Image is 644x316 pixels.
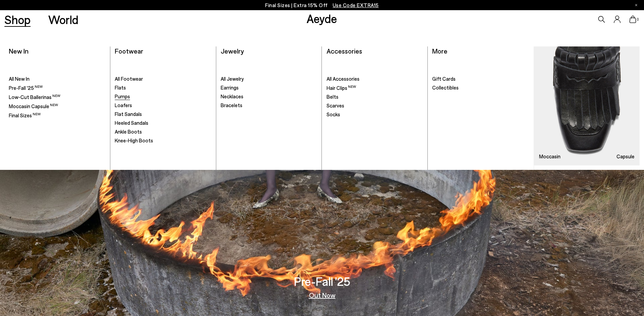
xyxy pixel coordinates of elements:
h3: Moccasin [539,154,560,159]
a: Pumps [115,93,211,100]
span: Flats [115,84,126,91]
span: Pumps [115,93,130,99]
span: All Accessories [327,76,360,82]
a: Low-Cut Ballerinas [9,94,106,101]
a: All New In [9,76,106,82]
span: Bracelets [221,102,242,108]
a: Flats [115,84,211,91]
span: Socks [327,111,340,117]
a: All Footwear [115,76,211,82]
span: Navigate to /collections/ss25-final-sizes [333,2,379,8]
a: New In [9,47,29,55]
a: Ankle Boots [115,129,211,135]
a: Socks [327,111,423,118]
span: Scarves [327,102,344,108]
a: Accessories [327,47,362,55]
a: Loafers [115,102,211,109]
a: Belts [327,94,423,100]
a: Heeled Sandals [115,120,211,126]
a: All Jewelry [221,76,317,82]
span: Final Sizes [9,112,41,118]
a: Knee-High Boots [115,137,211,144]
span: Low-Cut Ballerinas [9,94,60,100]
a: Collectibles [432,84,529,91]
a: Jewelry [221,47,244,55]
span: Gift Cards [432,76,456,82]
a: All Accessories [327,76,423,82]
a: Pre-Fall '25 [9,84,106,92]
span: Heeled Sandals [115,120,148,126]
span: Earrings [221,84,239,91]
h3: Capsule [617,154,634,159]
span: All New In [9,76,30,82]
span: Knee-High Boots [115,137,153,143]
a: Earrings [221,84,317,91]
a: More [432,47,447,55]
span: Loafers [115,102,132,108]
a: Out Now [309,292,335,298]
span: Pre-Fall '25 [9,85,43,91]
img: Mobile_e6eede4d-78b8-4bd1-ae2a-4197e375e133_900x.jpg [534,46,640,165]
span: Moccasin Capsule [9,103,58,109]
span: All Footwear [115,76,143,82]
p: Final Sizes | Extra 15% Off [265,1,379,9]
span: 0 [636,18,640,21]
a: Shop [4,14,31,25]
span: Belts [327,94,338,100]
a: Moccasin Capsule [534,46,640,165]
a: Final Sizes [9,112,106,119]
a: Bracelets [221,102,317,109]
h3: Pre-Fall '25 [294,275,350,287]
span: Ankle Boots [115,129,142,135]
span: Necklaces [221,93,243,99]
a: Footwear [115,47,143,55]
span: Collectibles [432,84,459,91]
a: Flat Sandals [115,111,211,118]
a: 0 [629,16,636,23]
span: Hair Clips [327,85,356,91]
span: All Jewelry [221,76,244,82]
a: Aeyde [307,11,337,25]
a: World [48,14,78,25]
a: Hair Clips [327,84,423,92]
a: Gift Cards [432,76,529,82]
a: Scarves [327,102,423,109]
a: Moccasin Capsule [9,103,106,110]
span: Flat Sandals [115,111,142,117]
a: Necklaces [221,93,317,100]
